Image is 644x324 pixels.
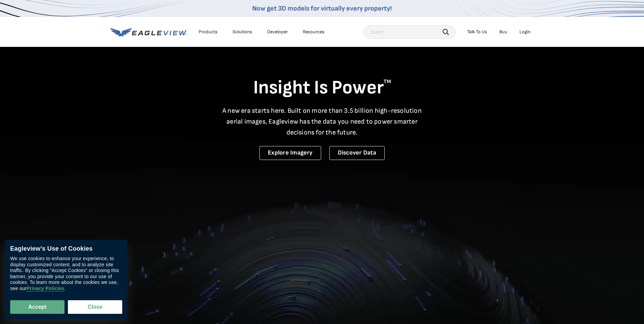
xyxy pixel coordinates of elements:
a: Developer [267,29,288,35]
div: We use cookies to enhance your experience, to display customized content, and to analyze site tra... [10,256,122,292]
h1: Insight Is Power [110,76,534,100]
a: Privacy Policies [26,286,64,292]
div: Solutions [233,29,252,35]
sup: TM [384,78,391,85]
div: Resources [303,29,325,35]
button: Close [68,300,122,314]
button: Accept [10,300,65,314]
a: Discover Data [329,146,385,160]
a: Now get 3D models for virtually every property! [252,4,392,13]
a: Explore Imagery [259,146,321,160]
input: Search [363,25,456,39]
div: Eagleview’s Use of Cookies [10,245,122,253]
p: A new era starts here. Built on more than 3.5 billion high-resolution aerial images, Eagleview ha... [218,105,426,138]
div: Login [519,29,531,35]
a: Buy [499,29,507,35]
div: Talk To Us [467,29,487,35]
div: Products [199,29,218,35]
